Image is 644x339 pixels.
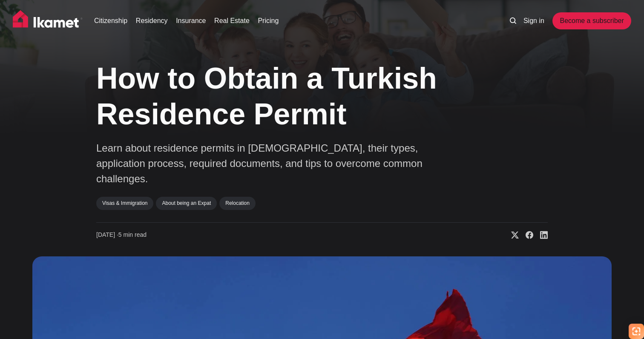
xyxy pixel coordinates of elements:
a: Share on Facebook [519,231,533,239]
time: 5 min read [96,231,147,239]
a: Sign in [523,16,544,26]
a: Share on X [504,231,519,239]
a: Become a subscriber [552,12,631,29]
img: Ikamet home [13,10,83,32]
a: Relocation [219,197,256,210]
a: Share on Linkedin [533,231,548,239]
p: Learn about residence permits in [DEMOGRAPHIC_DATA], their types, application process, required d... [96,141,437,187]
a: Insurance [176,16,206,26]
a: About being an Expat [156,197,217,210]
h1: How to Obtain a Turkish Residence Permit [96,60,463,132]
a: Pricing [258,16,279,26]
a: Residency [136,16,168,26]
span: [DATE] ∙ [96,231,118,238]
a: Real Estate [214,16,250,26]
a: Visas & Immigration [96,197,153,210]
a: Citizenship [94,16,127,26]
